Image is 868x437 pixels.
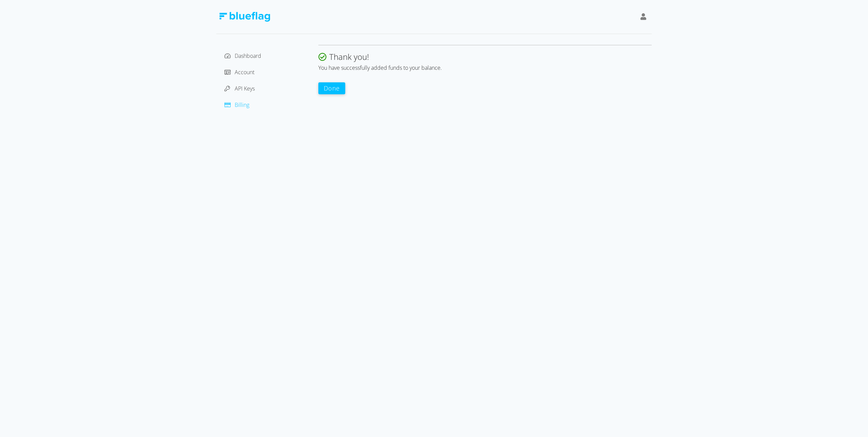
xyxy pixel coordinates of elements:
a: Account [224,68,254,76]
span: API Keys [235,85,255,92]
img: Blue Flag Logo [219,12,270,22]
span: You have successfully added funds to your balance. [318,64,442,71]
button: Done [318,82,345,94]
a: API Keys [224,85,255,92]
span: Dashboard [235,52,261,60]
span: Billing [235,101,249,109]
span: Thank you! [329,51,369,62]
span: Account [235,68,254,76]
a: Billing [224,101,249,109]
a: Dashboard [224,52,261,60]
